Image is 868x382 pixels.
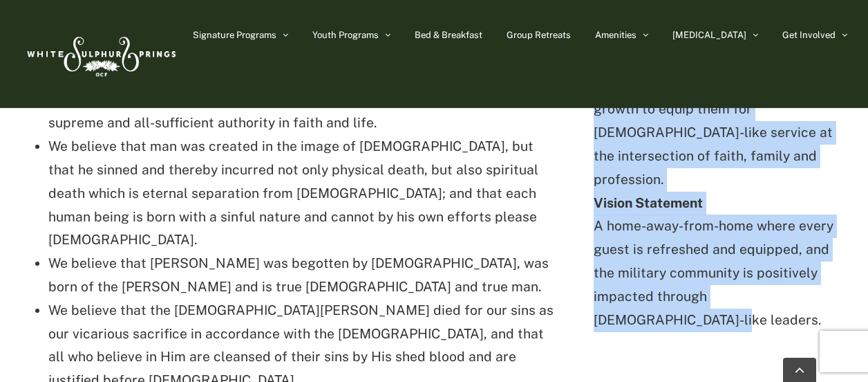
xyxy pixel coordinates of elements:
span: Youth Programs [312,30,379,39]
li: We believe that man was created in the image of [DEMOGRAPHIC_DATA], but that he sinned and thereb... [48,135,560,252]
img: White Sulphur Springs Logo [21,21,180,87]
span: Amenities [595,30,636,39]
span: Signature Programs [193,30,276,39]
strong: Vision Statement [594,195,703,210]
span: Bed & Breakfast [415,30,482,39]
span: Group Retreats [507,30,571,39]
span: [MEDICAL_DATA] [672,30,746,39]
li: We believe that [PERSON_NAME] was begotten by [DEMOGRAPHIC_DATA], was born of the [PERSON_NAME] a... [48,252,560,299]
span: Get Involved [782,30,836,39]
